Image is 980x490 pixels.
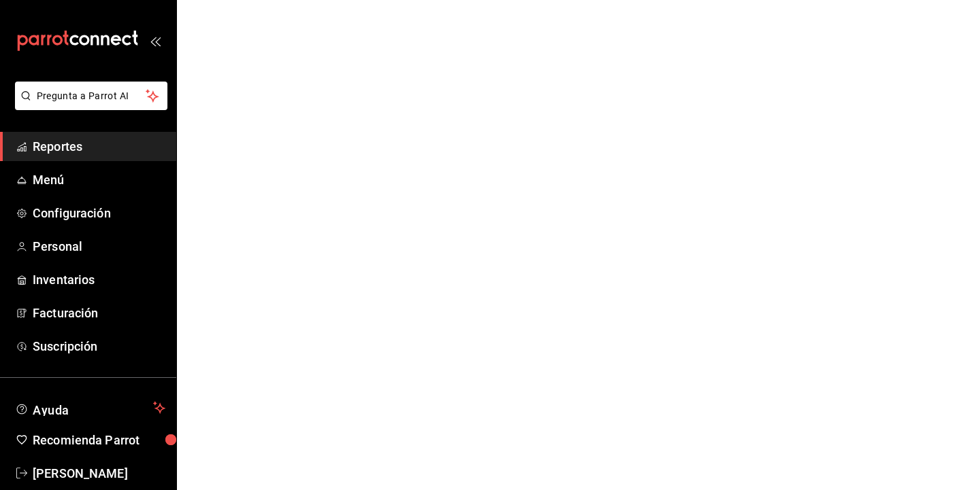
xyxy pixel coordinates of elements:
span: Pregunta a Parrot AI [37,89,146,103]
span: Recomienda Parrot [33,431,165,449]
span: Personal [33,237,165,256]
span: Ayuda [33,400,148,416]
span: Reportes [33,137,165,156]
a: Pregunta a Parrot AI [10,99,167,113]
span: Configuración [33,204,165,222]
button: Pregunta a Parrot AI [15,82,167,110]
button: open_drawer_menu [150,35,161,46]
span: Suscripción [33,337,165,355]
span: Facturación [33,304,165,322]
span: [PERSON_NAME] [33,464,165,483]
span: Inventarios [33,270,165,289]
span: Menú [33,171,165,189]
